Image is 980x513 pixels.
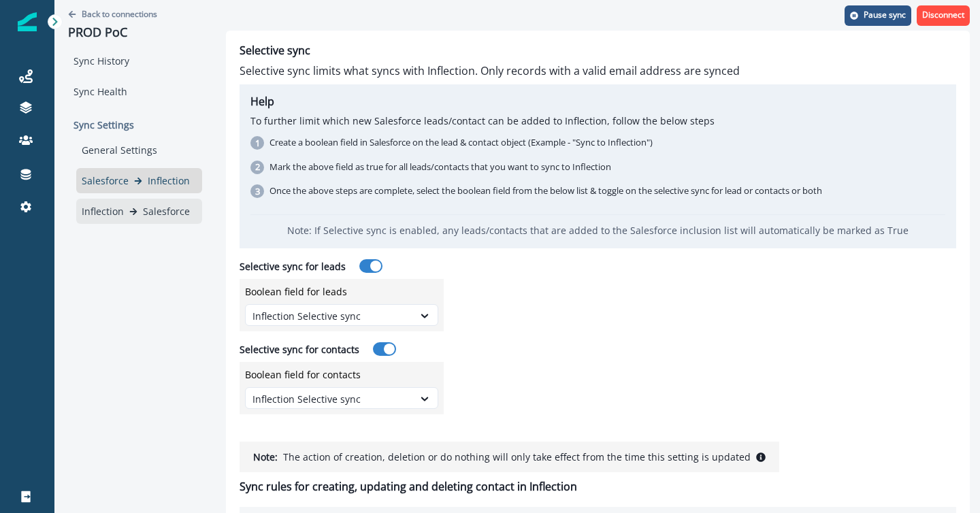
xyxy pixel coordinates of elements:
[18,12,37,31] img: Inflection
[240,44,956,57] h2: Selective sync
[253,450,278,464] p: Note:
[245,367,361,382] p: Boolean field for contacts
[240,259,346,274] p: Selective sync for leads
[240,63,956,79] p: Selective sync limits what syncs with Inflection. Only records with a valid email address are synced
[68,8,157,20] button: Go back
[76,137,202,163] div: General Settings
[82,173,129,188] p: Salesforce
[240,342,359,357] p: Selective sync for contacts
[845,5,911,26] button: Pause sync
[68,48,202,73] div: Sync History
[269,184,822,198] p: Once the above steps are complete, select the boolean field from the below list & toggle on the s...
[82,204,124,218] p: Inflection
[269,136,653,150] p: Create a boolean field in Salesforce on the lead & contact object (Example - "Sync to Inflection")
[269,161,611,174] p: Mark the above field as true for all leads/contacts that you want to sync to Inflection
[148,173,190,188] p: Inflection
[68,25,202,40] p: PROD PoC
[250,114,945,128] p: To further limit which new Salesforce leads/contact can be added to Inflection, follow the below ...
[283,450,751,464] p: The action of creation, deletion or do nothing will only take effect from the time this setting i...
[240,480,956,493] h2: Sync rules for creating, updating and deleting contact in Inflection
[287,223,909,237] p: Note: If Selective sync is enabled, any leads/contacts that are added to the Salesforce inclusion...
[917,5,970,26] button: Disconnect
[82,8,157,20] p: Back to connections
[250,95,945,108] h2: Help
[250,136,264,150] div: 1
[245,284,347,299] p: Boolean field for leads
[864,10,906,20] p: Pause sync
[250,161,264,174] div: 2
[922,10,964,20] p: Disconnect
[250,184,264,198] div: 3
[143,204,190,218] p: Salesforce
[68,79,202,104] div: Sync Health
[68,112,202,137] p: Sync Settings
